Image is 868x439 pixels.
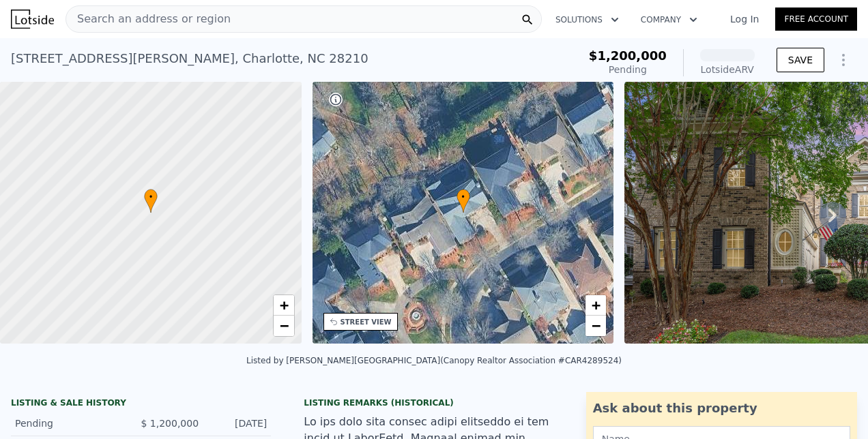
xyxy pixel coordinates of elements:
[11,49,368,68] div: [STREET_ADDRESS][PERSON_NAME] , Charlotte , NC 28210
[141,418,199,429] span: $ 1,200,000
[274,316,294,336] a: Zoom out
[11,10,54,29] img: Lotside
[279,297,288,314] span: +
[585,316,606,336] a: Zoom out
[777,48,824,72] button: SAVE
[144,189,158,213] div: •
[775,7,857,31] a: Free Account
[209,417,267,430] div: [DATE]
[592,317,601,334] span: −
[15,417,130,430] div: Pending
[593,399,850,418] div: Ask about this property
[274,295,294,316] a: Zoom in
[304,397,564,408] div: Listing Remarks (Historical)
[545,7,630,32] button: Solutions
[589,63,667,76] div: Pending
[11,397,271,411] div: LISTING & SALE HISTORY
[279,317,288,334] span: −
[592,297,601,314] span: +
[457,191,470,203] span: •
[589,48,667,63] span: $1,200,000
[457,189,470,213] div: •
[700,63,755,76] div: Lotside ARV
[830,46,857,74] button: Show Options
[66,11,231,27] span: Search an address or region
[246,356,622,365] div: Listed by [PERSON_NAME][GEOGRAPHIC_DATA] (Canopy Realtor Association #CAR4289524)
[144,191,158,203] span: •
[630,7,708,32] button: Company
[341,317,392,327] div: STREET VIEW
[585,295,606,316] a: Zoom in
[714,12,775,26] a: Log In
